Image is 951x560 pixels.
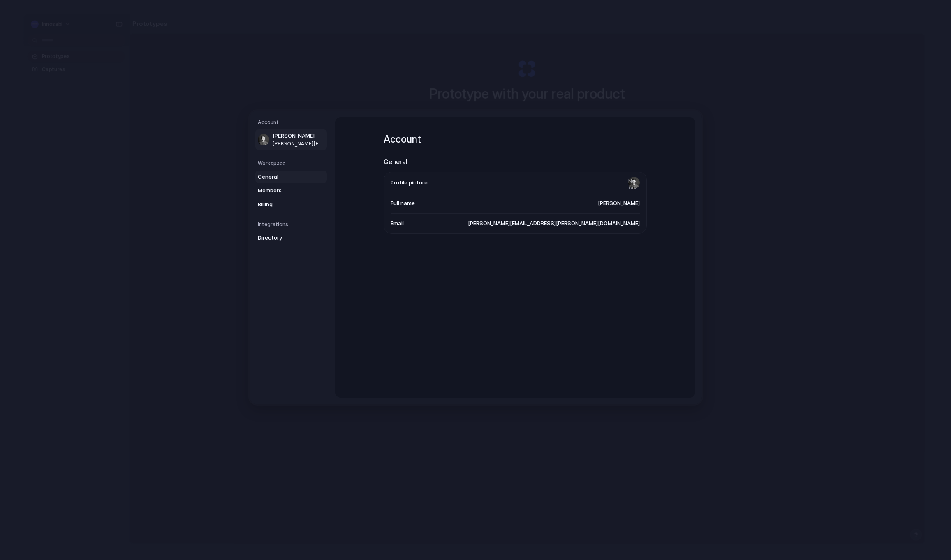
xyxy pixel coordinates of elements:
[391,200,415,208] span: Full name
[255,129,327,150] a: [PERSON_NAME][PERSON_NAME][EMAIL_ADDRESS][PERSON_NAME][DOMAIN_NAME]
[391,219,404,228] span: Email
[255,231,327,244] a: Directory
[273,132,325,140] span: [PERSON_NAME]
[391,179,428,187] span: Profile picture
[258,119,327,126] h5: Account
[468,219,640,228] span: [PERSON_NAME][EMAIL_ADDRESS][PERSON_NAME][DOMAIN_NAME]
[384,157,647,167] h2: General
[255,184,327,197] a: Members
[273,140,325,147] span: [PERSON_NAME][EMAIL_ADDRESS][PERSON_NAME][DOMAIN_NAME]
[598,200,640,208] span: [PERSON_NAME]
[258,234,310,242] span: Directory
[258,187,310,195] span: Members
[384,132,647,147] h1: Account
[258,160,327,167] h5: Workspace
[255,171,327,184] a: General
[258,200,310,209] span: Billing
[258,221,327,228] h5: Integrations
[258,173,310,181] span: General
[255,198,327,211] a: Billing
